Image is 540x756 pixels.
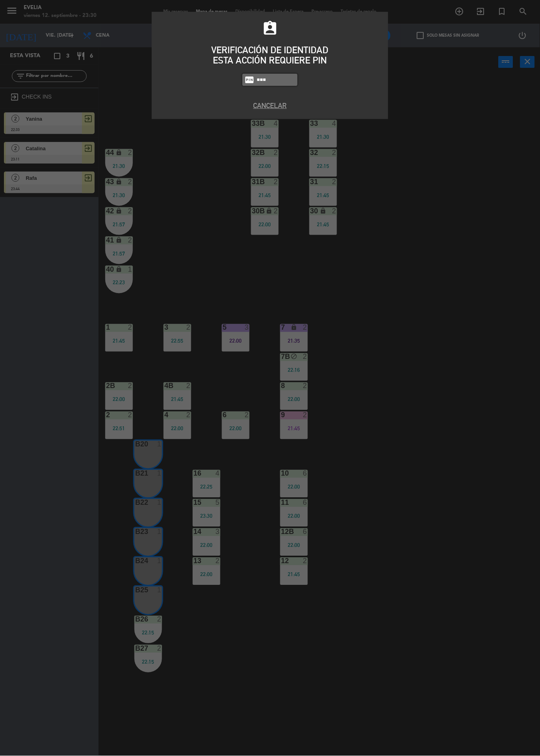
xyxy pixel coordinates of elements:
[262,20,278,37] i: assignment_ind
[256,75,296,84] input: 1234
[244,75,254,85] i: fiber_pin
[158,55,382,65] div: ESTA ACCIÓN REQUIERE PIN
[158,45,382,55] div: VERIFICACIÓN DE IDENTIDAD
[158,100,382,111] button: Cancelar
